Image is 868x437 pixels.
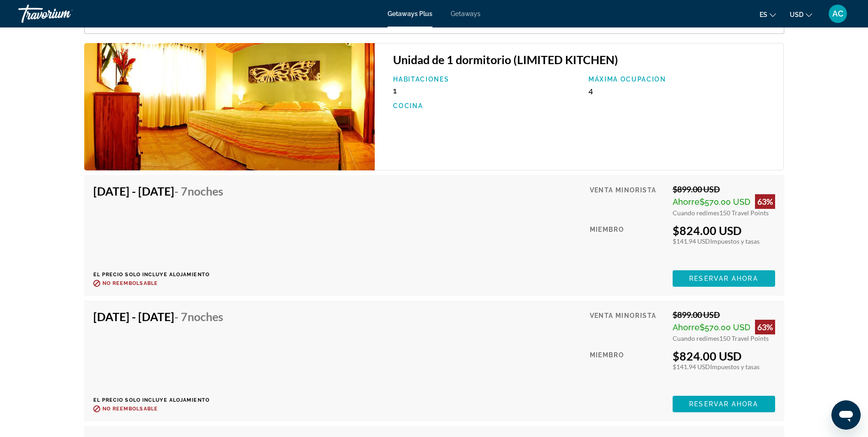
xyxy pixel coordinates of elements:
[188,310,223,323] span: noches
[590,224,666,263] div: Miembro
[388,10,432,17] a: Getaways Plus
[689,400,758,408] span: Reservar ahora
[174,184,223,198] span: - 7
[673,209,719,217] span: Cuando redimes
[673,396,775,412] button: Reservar ahora
[790,11,803,18] span: USD
[673,197,700,207] span: Ahorre
[393,102,579,109] p: Cocina
[93,397,230,403] p: El precio solo incluye alojamiento
[673,310,775,320] div: $899.00 USD
[590,349,666,389] div: Miembro
[710,237,760,245] span: Impuestos y tasas
[188,184,223,198] span: noches
[102,406,158,412] span: No reembolsable
[755,320,775,334] div: 63%
[84,43,375,171] img: Mendihuaca Caribbean Resort
[393,53,774,66] h3: Unidad de 1 dormitorio (LIMITED KITCHEN)
[832,9,843,18] span: AC
[451,10,480,17] a: Getaways
[102,280,158,286] span: No reembolsable
[673,184,775,194] div: $899.00 USD
[590,310,666,342] div: Venta minorista
[393,76,579,83] p: Habitaciones
[18,2,110,26] a: Travorium
[719,209,769,217] span: 150 Travel Points
[93,310,223,323] h4: [DATE] - [DATE]
[689,275,758,282] span: Reservar ahora
[719,334,769,342] span: 150 Travel Points
[755,194,775,209] div: 63%
[588,86,593,95] span: 4
[710,363,760,371] span: Impuestos y tasas
[673,334,719,342] span: Cuando redimes
[93,272,230,278] p: El precio solo incluye alojamiento
[93,184,223,198] h4: [DATE] - [DATE]
[673,363,775,371] div: $141.94 USD
[588,76,775,83] p: Máxima ocupacion
[590,184,666,217] div: Venta minorista
[673,237,775,245] div: $141.94 USD
[700,197,750,207] span: $570.00 USD
[790,8,812,21] button: Change currency
[831,400,861,430] iframe: Botón para iniciar la ventana de mensajería
[673,270,775,287] button: Reservar ahora
[760,11,767,18] span: es
[700,322,750,332] span: $570.00 USD
[673,224,775,237] div: $824.00 USD
[826,4,850,23] button: User Menu
[673,322,700,332] span: Ahorre
[174,310,223,323] span: - 7
[393,86,397,95] span: 1
[673,349,775,363] div: $824.00 USD
[760,8,776,21] button: Change language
